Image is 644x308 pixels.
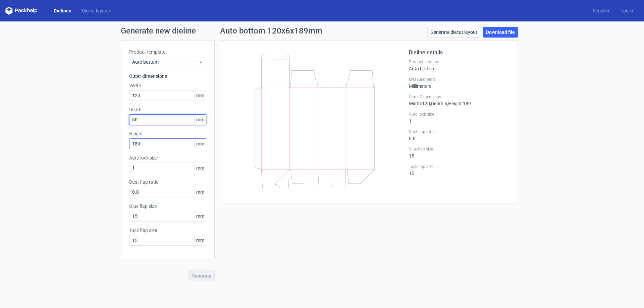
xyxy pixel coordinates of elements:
a: Download file [483,27,518,38]
label: Width [129,82,206,89]
span: mm [194,139,206,149]
span: , Height : 189 [447,101,471,106]
label: Auto lock size [409,112,509,117]
label: Tuck flap size [409,164,509,169]
label: Measurements [409,77,509,82]
label: Depth [129,106,206,113]
a: Diecut layouts [76,7,117,14]
a: Dielines [48,7,76,14]
label: Auto lock size [129,155,206,161]
a: Log in [615,7,639,14]
span: mm [194,115,206,125]
span: mm [194,235,206,245]
label: Dust flap ratio [129,179,206,185]
a: Register [587,7,615,14]
label: Product template [409,59,509,65]
div: 15 [409,164,509,176]
div: Millimeters [409,77,509,89]
span: mm [194,90,206,101]
h1: Generate new dieline [121,27,523,35]
div: Auto bottom [409,59,509,71]
label: Outer Dimensions [409,94,509,100]
a: Generate diecut layout [427,27,480,38]
h1: Auto bottom 120x6x189mm [220,27,322,35]
h2: Dieline details [409,49,509,57]
div: 15 [409,146,509,159]
label: Glue flap size [129,203,206,209]
label: Height [129,130,206,137]
span: Auto bottom [132,59,198,65]
label: Product template [129,49,206,55]
label: Dust flap ratio [409,129,509,134]
span: Width : 120 [409,101,430,106]
div: 0.8 [409,129,509,141]
h3: Outer dimensions [129,73,206,79]
span: mm [194,163,206,173]
label: Glue flap size [409,146,509,152]
span: mm [194,187,206,197]
label: Tuck flap size [129,227,206,234]
span: , Depth : 6 [430,101,447,106]
div: 1 [409,112,509,124]
span: mm [194,211,206,221]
